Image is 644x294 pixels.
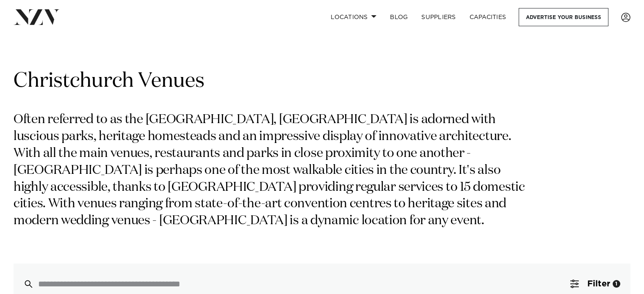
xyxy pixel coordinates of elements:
a: Locations [324,8,383,26]
a: Advertise your business [519,8,608,26]
div: 1 [613,280,620,288]
h1: Christchurch Venues [14,68,630,95]
a: BLOG [383,8,415,26]
p: Often referred to as the [GEOGRAPHIC_DATA], [GEOGRAPHIC_DATA] is adorned with luscious parks, her... [14,112,537,230]
img: nzv-logo.png [14,9,60,25]
span: Filter [587,280,610,288]
a: Capacities [463,8,513,26]
a: SUPPLIERS [415,8,462,26]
